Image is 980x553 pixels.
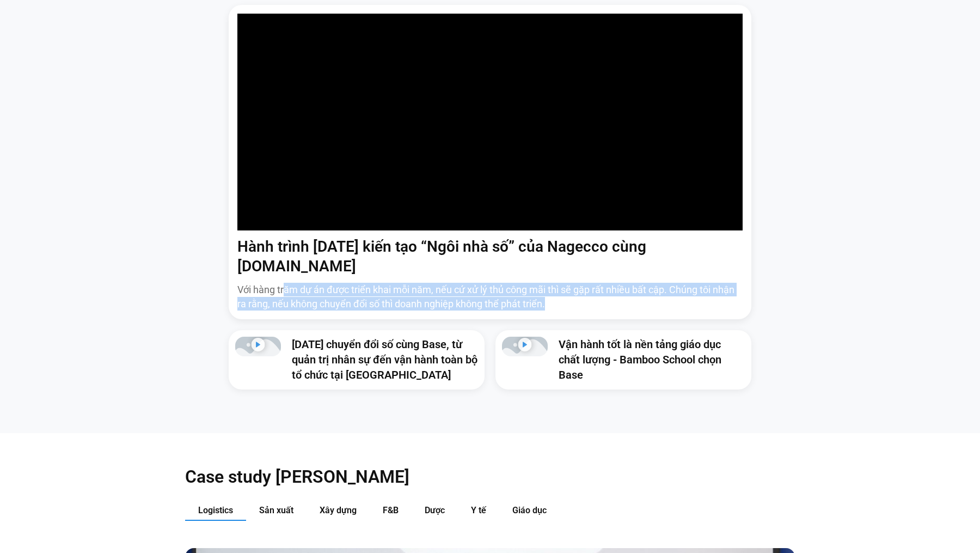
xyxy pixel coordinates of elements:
a: Hành trình [DATE] kiến tạo “Ngôi nhà số” của Nagecco cùng [DOMAIN_NAME] [237,238,646,275]
span: F&B [383,505,399,515]
a: [DATE] chuyển đổi số cùng Base, từ quản trị nhân sự đến vận hành toàn bộ tổ chức tại [GEOGRAPHIC_... [292,338,477,381]
span: Sản xuất [259,505,293,515]
p: Với hàng trăm dự án được triển khai mỗi năm, nếu cứ xử lý thủ công mãi thì sẽ gặp rất nhiều bất c... [237,283,743,310]
h2: Case study [PERSON_NAME] [185,466,795,488]
iframe: Hành trình 6 năm kiến tạo "Ngôi nhà số" của Nagecco cùng Base.vn [237,14,743,230]
div: Phát video [252,338,265,355]
span: Logistics [198,505,233,515]
span: Giáo dục [512,505,547,515]
span: Xây dựng [320,505,357,515]
a: Vận hành tốt là nền tảng giáo dục chất lượng - Bamboo School chọn Base [559,338,721,381]
span: Y tế [471,505,486,515]
div: Phát video [518,338,532,355]
span: Dược [425,505,445,515]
